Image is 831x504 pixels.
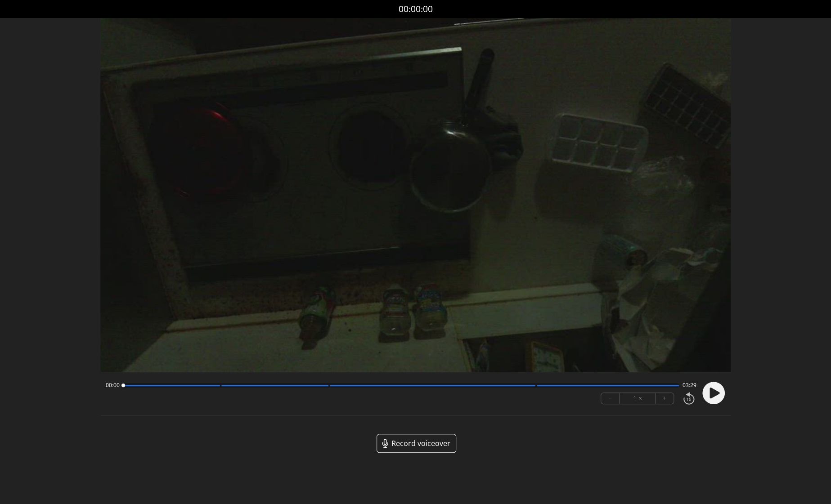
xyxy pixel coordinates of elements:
button: + [656,393,674,404]
span: 00:00 [106,382,120,389]
a: Record voiceover [377,434,456,453]
button: − [601,393,620,404]
a: 00:00:00 [399,3,433,16]
div: 1 × [620,393,656,404]
span: 03:29 [683,382,696,389]
span: Record voiceover [391,438,450,449]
